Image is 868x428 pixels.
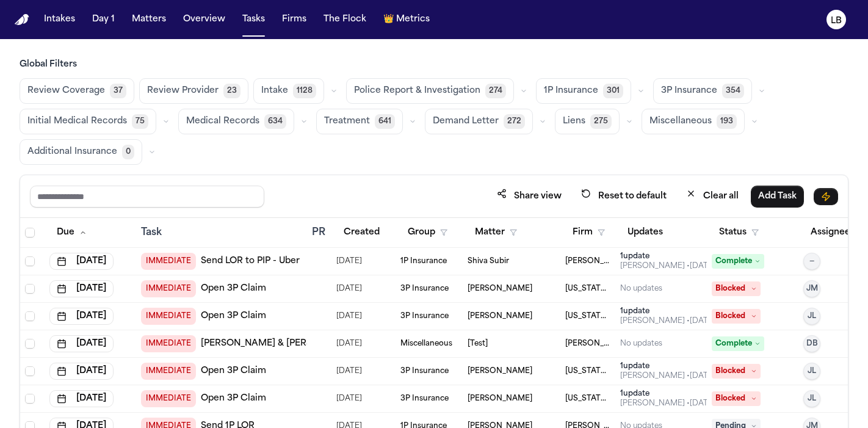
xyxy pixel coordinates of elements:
span: Marlon Westbrook [468,366,532,376]
span: Select row [25,311,35,321]
text: LB [831,16,842,25]
a: Home [15,14,29,26]
span: IMMEDIATE [141,280,196,297]
div: Task [141,225,302,240]
button: [DATE] [49,335,114,352]
span: Shiva Subir [468,256,509,266]
button: Medical Records634 [178,109,294,134]
button: [DATE] [49,390,114,407]
span: Toni Norwood [468,284,532,294]
span: Michigan Auto Law [565,394,610,404]
button: Day 1 [87,9,120,31]
span: crown [383,13,394,26]
span: Marcus Flowers [468,311,532,321]
button: Immediate Task [814,188,838,205]
button: Group [400,222,455,244]
span: 641 [375,114,395,129]
span: 3P Insurance [400,366,449,376]
span: 6/4/2025, 11:51:01 PM [336,308,362,325]
span: Michigan Auto Law [565,311,610,321]
span: Complete [712,254,764,269]
button: Miscellaneous193 [642,109,745,134]
span: Liens [563,115,585,128]
span: Intake [261,85,288,97]
a: Open 3P Claim [201,393,266,405]
span: Police Report & Investigation [354,85,480,97]
span: Initial Medical Records [27,115,127,128]
div: PR [312,225,327,240]
div: Last updated by Adam Franck at 6/22/2025, 10:28:31 AM [620,316,715,326]
button: JL [803,363,820,380]
span: Mohamed K Ahmed [565,339,610,349]
span: Additional Insurance [27,146,117,158]
a: Open 3P Claim [201,283,266,295]
button: [DATE] [49,280,114,297]
a: Open 3P Claim [201,310,266,322]
span: JL [808,311,816,321]
span: Blocked [712,391,761,406]
span: 1P Insurance [400,256,447,266]
button: Share view [490,185,569,208]
span: [Test] [468,339,488,349]
a: Send LOR to PIP - Uber [201,255,300,267]
span: Medical Records [186,115,259,128]
span: Treatment [324,115,370,128]
button: Review Provider23 [139,78,248,104]
span: IMMEDIATE [141,308,196,325]
span: Miscellaneous [400,339,452,349]
button: Police Report & Investigation274 [346,78,514,104]
button: The Flock [319,9,371,31]
span: Select row [25,339,35,349]
span: JL [808,394,816,404]
span: Marlon Westbrook [468,394,532,404]
button: Clear all [679,185,746,208]
div: 1 update [620,252,715,261]
span: Select all [25,228,35,238]
span: 3P Insurance [400,311,449,321]
span: 274 [485,84,506,98]
span: Miscellaneous [649,115,712,128]
span: 354 [722,84,744,98]
button: JL [803,390,820,407]
button: Matter [468,222,524,244]
button: JL [803,308,820,325]
a: Firms [277,9,311,31]
button: Treatment641 [316,109,403,134]
button: Demand Letter272 [425,109,533,134]
span: 1P Insurance [544,85,598,97]
span: Mohamed K Ahmed [565,256,610,266]
span: Review Coverage [27,85,105,97]
span: 7/11/2025, 10:29:17 AM [336,335,362,352]
span: 75 [132,114,148,129]
span: 193 [717,114,737,129]
button: Intakes [39,9,80,31]
button: JM [803,280,820,297]
span: 1128 [293,84,316,98]
button: crownMetrics [378,9,435,31]
span: Blocked [712,309,761,324]
button: Review Coverage37 [20,78,134,104]
button: Additional Insurance0 [20,139,142,165]
button: Updates [620,222,670,244]
span: Complete [712,336,764,351]
span: IMMEDIATE [141,253,196,270]
span: 8/6/2025, 1:22:08 PM [336,363,362,380]
span: 6/20/2025, 12:08:22 PM [336,253,362,270]
div: Last updated by Julie Lopez at 8/13/2025, 4:33:09 PM [620,371,715,381]
span: Blocked [712,364,761,379]
button: Tasks [237,9,270,31]
span: JM [806,284,818,294]
button: DB [803,335,820,352]
div: 1 update [620,389,715,399]
span: Select row [25,284,35,294]
h3: Global Filters [20,59,848,71]
span: 275 [590,114,612,129]
button: 1P Insurance301 [536,78,631,104]
div: No updates [620,339,662,349]
button: 3P Insurance354 [653,78,752,104]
